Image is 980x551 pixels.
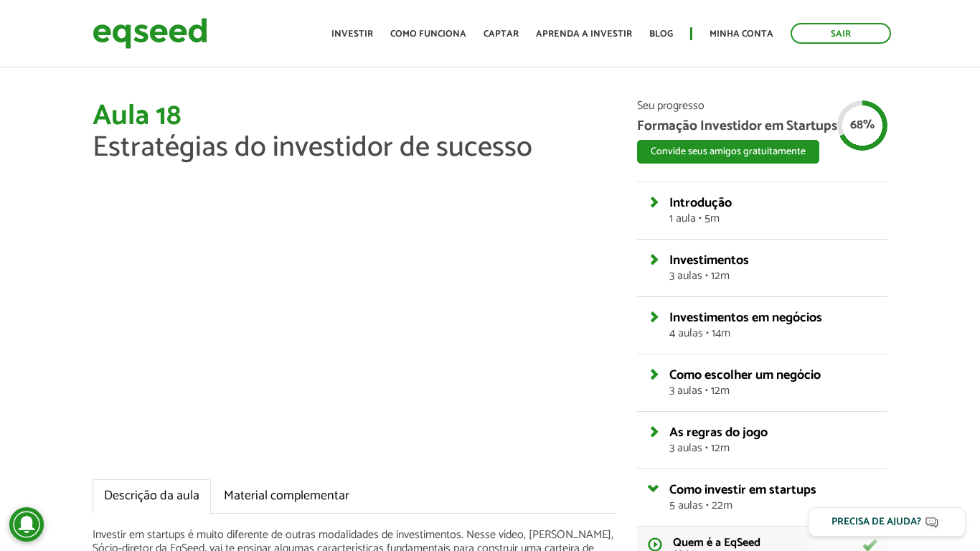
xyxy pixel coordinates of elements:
[669,364,821,386] span: Como escolher um negócio
[536,29,632,39] a: Aprenda a investir
[669,385,877,397] span: 3 aulas • 12m
[669,250,749,271] span: Investimentos
[93,124,532,171] span: Estratégias do investidor de sucesso
[669,328,877,339] span: 4 aulas • 14m
[669,213,877,225] span: 1 aula • 5m
[93,93,182,140] span: Aula 18
[669,254,877,282] a: Investimentos3 aulas • 12m
[669,484,877,512] a: Como investir em startups5 aulas • 22m
[669,307,822,329] span: Investimentos em negócios
[669,426,877,454] a: As regras do jogo3 aulas • 12m
[791,23,891,44] a: Sair
[93,14,207,52] img: EqSeed
[331,29,373,39] a: Investir
[710,29,773,39] a: Minha conta
[669,192,732,214] span: Introdução
[669,311,877,339] a: Investimentos em negócios4 aulas • 14m
[649,29,673,39] a: Blog
[637,100,887,112] span: Seu progresso
[669,500,877,512] span: 5 aulas • 22m
[484,29,519,39] a: Captar
[212,479,361,514] a: Material complementar
[669,479,816,501] span: Como investir em startups
[669,270,877,282] span: 3 aulas • 12m
[637,119,887,133] span: Formação Investidor em Startups
[93,178,616,472] iframe: Estratégias do investidor de sucesso
[669,369,877,397] a: Como escolher um negócio3 aulas • 12m
[669,443,877,454] span: 3 aulas • 12m
[637,140,819,164] button: Convide seus amigos gratuitamente
[93,479,211,514] a: Descrição da aula
[390,29,466,39] a: Como funciona
[669,422,768,443] span: As regras do jogo
[669,197,877,225] a: Introdução1 aula • 5m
